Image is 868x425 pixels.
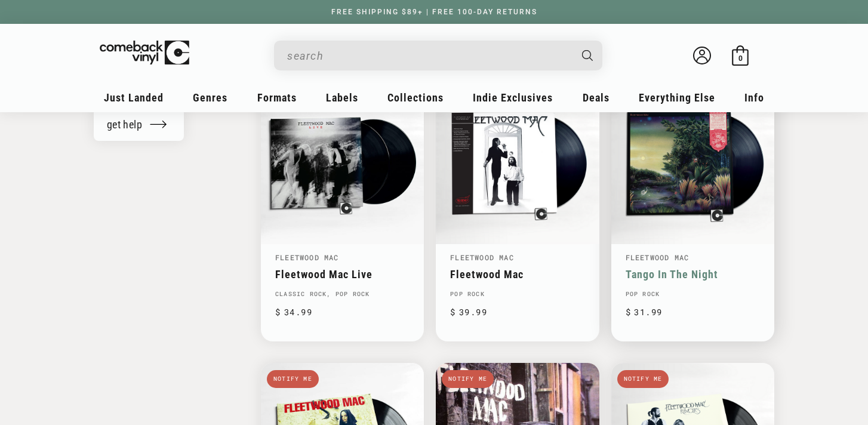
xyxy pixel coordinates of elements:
span: 0 [738,54,743,63]
span: Genres [193,91,227,104]
a: Tango In The Night [626,268,760,281]
span: Everything Else [639,91,715,104]
span: Formats [257,91,297,104]
span: Deals [583,91,610,104]
span: Collections [387,91,444,104]
a: FREE SHIPPING $89+ | FREE 100-DAY RETURNS [319,8,549,16]
a: Fleetwood Mac [275,252,339,262]
input: When autocomplete results are available use up and down arrows to review and enter to select [287,44,570,68]
span: Just Landed [104,91,164,104]
a: Fleetwood Mac [626,252,690,262]
button: Search [572,41,604,70]
a: Fleetwood Mac [450,252,514,262]
a: Fleetwood Mac Live [275,268,410,281]
span: Labels [326,91,358,104]
span: Info [744,91,764,104]
a: Fleetwood Mac [450,268,584,281]
div: Search [274,41,602,70]
a: get help [94,108,184,141]
span: Indie Exclusives [473,91,553,104]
